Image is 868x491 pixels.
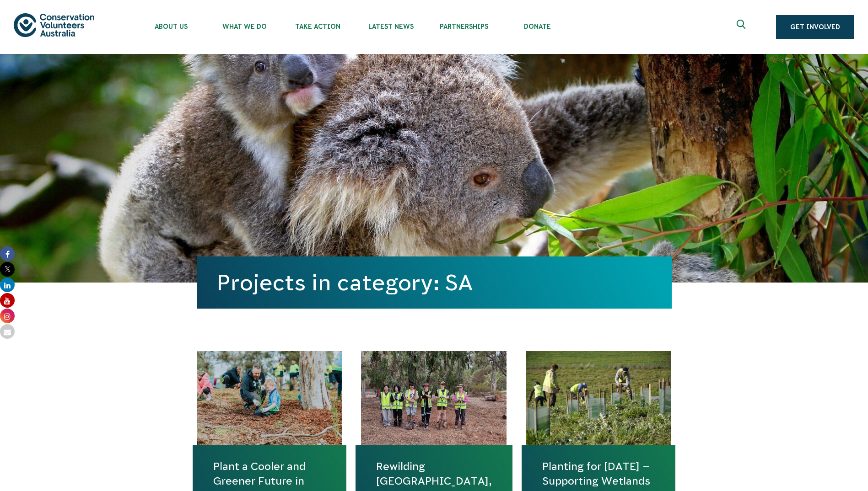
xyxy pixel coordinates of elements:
[731,16,753,38] button: Expand search box Close search box
[135,23,208,30] span: About Us
[737,20,748,34] span: Expand search box
[354,23,427,30] span: Latest News
[208,23,281,30] span: What We Do
[501,23,574,30] span: Donate
[14,13,94,37] img: logo.svg
[776,15,854,39] a: Get Involved
[427,23,501,30] span: Partnerships
[217,270,652,295] h1: Projects in category: SA
[281,23,354,30] span: Take Action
